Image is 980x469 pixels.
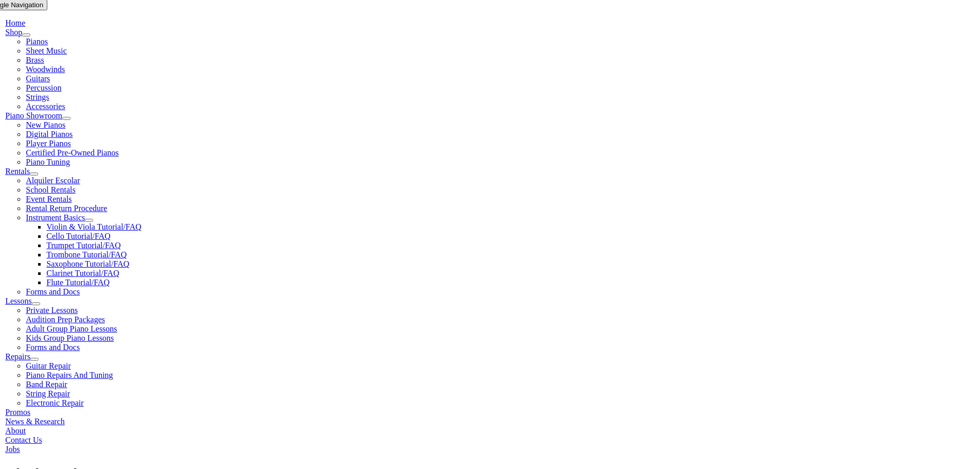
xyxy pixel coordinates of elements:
[26,148,118,157] a: Certified Pre-Owned Pianos
[26,158,70,166] a: Piano Tuning
[26,83,61,92] a: Percussion
[46,259,129,268] a: Saxophone Tutorial/FAQ
[26,343,80,352] a: Forms and Docs
[26,139,71,148] a: Player Pianos
[46,232,111,240] a: Cello Tutorial/FAQ
[5,352,30,361] a: Repairs
[30,358,39,361] button: Open submenu of Repairs
[5,111,62,120] a: Piano Showroom
[26,334,114,342] a: Kids Group Piano Lessons
[5,445,20,454] a: Jobs
[46,269,119,277] a: Clarinet Tutorial/FAQ
[26,306,78,315] a: Private Lessons
[26,176,80,185] a: Alquiler Escolar
[22,33,30,37] button: Open submenu of Shop
[26,287,80,296] a: Forms and Docs
[5,436,42,444] a: Contact Us
[46,241,120,250] a: Trumpet Tutorial/FAQ
[26,120,65,129] a: New Pianos
[26,130,73,138] a: Digital Pianos
[5,167,30,176] a: Rentals
[26,93,49,101] a: Strings
[30,172,38,176] button: Open submenu of Rentals
[26,324,117,333] a: Adult Group Piano Lessons
[5,28,22,37] a: Shop
[26,102,65,111] a: Accessories
[26,74,50,83] a: Guitars
[26,361,71,370] a: Guitar Repair
[85,219,93,222] button: Open submenu of Instrument Basics
[5,426,26,435] a: About
[26,46,67,55] a: Sheet Music
[5,417,65,426] a: News & Research
[5,19,25,27] a: Home
[26,65,65,74] a: Woodwinds
[26,185,75,194] a: School Rentals
[26,389,70,398] a: String Repair
[5,297,32,305] a: Lessons
[32,302,40,305] button: Open submenu of Lessons
[26,37,48,46] a: Pianos
[26,204,107,213] a: Rental Return Procedure
[46,278,110,287] a: Flute Tutorial/FAQ
[26,380,67,389] a: Band Repair
[46,250,127,259] a: Trombone Tutorial/FAQ
[26,195,72,203] a: Event Rentals
[26,56,44,64] a: Brass
[26,213,85,222] a: Instrument Basics
[5,408,30,416] a: Promos
[62,117,70,120] button: Open submenu of Piano Showroom
[26,315,105,324] a: Audition Prep Packages
[46,222,141,231] a: Violin & Viola Tutorial/FAQ
[26,398,83,407] a: Electronic Repair
[26,371,113,379] a: Piano Repairs And Tuning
